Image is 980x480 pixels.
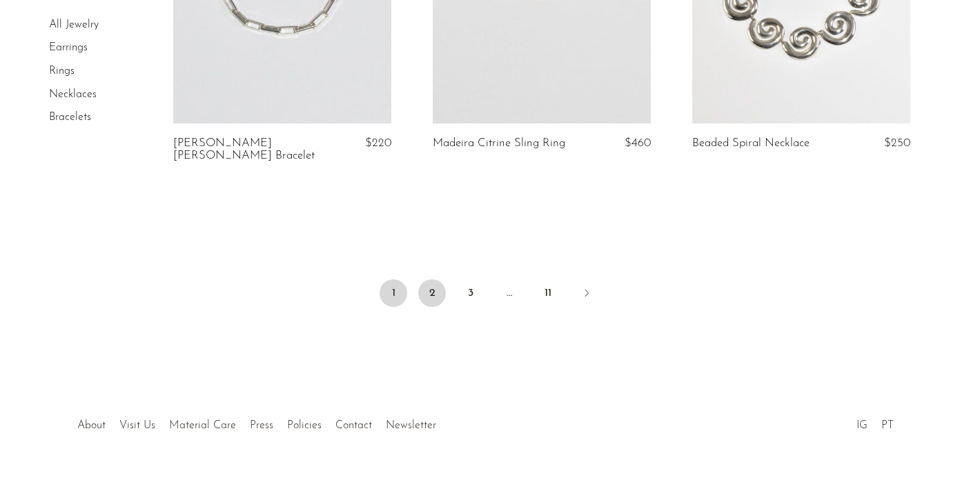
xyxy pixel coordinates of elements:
[250,420,273,431] a: Press
[692,137,810,150] a: Beaded Spiral Necklace
[881,420,894,431] a: PT
[119,420,155,431] a: Visit Us
[49,89,97,100] a: Necklaces
[573,279,600,310] a: Next
[169,420,236,431] a: Material Care
[380,279,407,307] span: 1
[884,137,910,149] span: $250
[70,409,443,435] ul: Quick links
[856,420,868,431] a: IG
[625,137,651,149] span: $460
[173,137,317,163] a: [PERSON_NAME] [PERSON_NAME] Bracelet
[365,137,391,149] span: $220
[850,409,901,435] ul: Social Medias
[418,279,446,307] a: 2
[335,420,372,431] a: Contact
[49,43,88,54] a: Earrings
[496,279,523,307] span: …
[49,66,75,77] a: Rings
[49,112,91,123] a: Bracelets
[77,420,106,431] a: About
[49,19,99,30] a: All Jewelry
[534,279,562,307] a: 11
[433,137,565,150] a: Madeira Citrine Sling Ring
[287,420,322,431] a: Policies
[457,279,484,307] a: 3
